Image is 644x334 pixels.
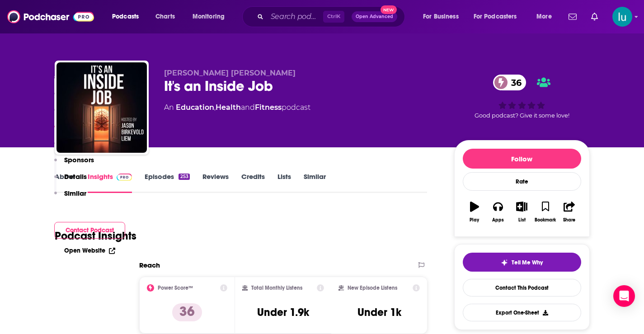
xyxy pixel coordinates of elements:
[176,103,214,112] a: Education
[510,196,533,228] button: List
[563,217,575,223] div: Share
[512,259,543,266] span: Tell Me Why
[493,75,526,90] a: 36
[463,304,581,321] button: Export One-Sheet
[501,259,508,266] img: tell me why sparkle
[251,6,414,27] div: Search podcasts, credits, & more...
[423,10,459,23] span: For Business
[613,285,635,307] div: Open Intercom Messenger
[193,10,225,23] span: Monitoring
[150,9,180,24] a: Charts
[255,103,282,112] a: Fitness
[536,10,552,23] span: More
[216,103,241,112] a: Health
[518,217,526,223] div: List
[475,112,569,119] span: Good podcast? Give it some love!
[557,196,581,228] button: Share
[277,172,291,193] a: Lists
[172,303,202,321] p: 36
[612,7,632,27] img: User Profile
[357,306,401,319] h3: Under 1k
[56,62,147,153] img: It's an Inside Job
[145,172,189,193] a: Episodes253
[417,9,470,24] button: open menu
[492,217,504,223] div: Apps
[54,172,87,189] button: Details
[535,217,556,223] div: Bookmark
[54,222,125,239] button: Contact Podcast
[112,10,139,23] span: Podcasts
[470,217,479,223] div: Play
[463,279,581,296] a: Contact This Podcast
[186,9,236,24] button: open menu
[7,8,94,25] img: Podchaser - Follow, Share and Rate Podcasts
[106,9,150,24] button: open menu
[502,75,526,90] span: 36
[486,196,510,228] button: Apps
[454,69,590,125] div: 36Good podcast? Give it some love!
[356,14,393,19] span: Open Advanced
[348,285,397,291] h2: New Episode Listens
[179,174,189,180] div: 253
[588,9,602,24] a: Show notifications dropdown
[323,11,344,23] span: Ctrl K
[251,285,302,291] h2: Total Monthly Listens
[530,9,563,24] button: open menu
[612,7,632,27] span: Logged in as lusodano
[214,103,216,112] span: ,
[241,172,265,193] a: Credits
[463,149,581,169] button: Follow
[463,196,486,228] button: Play
[463,172,581,191] div: Rate
[468,9,530,24] button: open menu
[474,10,517,23] span: For Podcasters
[54,189,86,206] button: Similar
[202,172,229,193] a: Reviews
[612,7,632,27] button: Show profile menu
[565,9,580,24] a: Show notifications dropdown
[64,247,115,254] a: Open Website
[534,196,557,228] button: Bookmark
[64,172,87,181] p: Details
[304,172,326,193] a: Similar
[158,285,193,291] h2: Power Score™
[164,102,310,113] div: An podcast
[164,69,296,77] span: [PERSON_NAME] [PERSON_NAME]
[64,189,86,198] p: Similar
[241,103,255,112] span: and
[381,5,397,14] span: New
[155,10,175,23] span: Charts
[139,261,160,269] h2: Reach
[267,9,323,24] input: Search podcasts, credits, & more...
[352,11,397,22] button: Open AdvancedNew
[463,253,581,272] button: tell me why sparkleTell Me Why
[257,306,309,319] h3: Under 1.9k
